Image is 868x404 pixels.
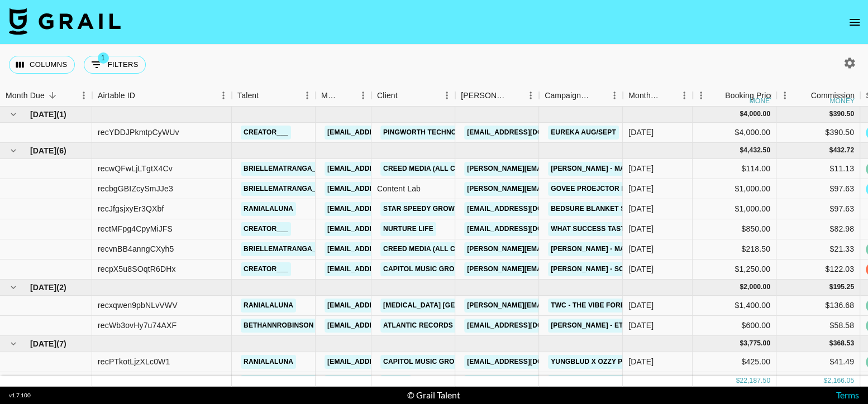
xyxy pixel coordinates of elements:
span: ( 7 ) [56,338,66,349]
a: creator___ [241,222,291,236]
div: Airtable ID [98,85,135,107]
div: Talent [237,85,259,107]
div: $1,250.00 [693,259,776,280]
div: $550.00 [693,372,776,392]
div: $136.68 [776,296,860,316]
div: recPTkotLjzXLc0W1 [98,356,170,367]
a: [PERSON_NAME] - Make A Baby [548,162,665,176]
a: [EMAIL_ADDRESS][DOMAIN_NAME] [464,319,589,333]
button: Sort [709,88,725,103]
div: $97.63 [776,199,860,219]
a: Creed Media (All Campaigns) [380,162,497,176]
a: Eureka Aug/Sept [548,126,619,140]
div: Manager [316,85,371,107]
div: Campaign (Type) [539,85,623,107]
a: Bedsure Blanket September [548,202,666,216]
a: Capitol Music Group [380,355,466,369]
a: [EMAIL_ADDRESS][DOMAIN_NAME] [325,262,450,276]
div: $ [829,282,833,292]
button: Show filters [84,56,146,74]
button: Sort [590,88,606,103]
button: open drawer [843,11,866,33]
a: [EMAIL_ADDRESS][DOMAIN_NAME] [325,222,450,236]
div: recwQFwLjLTgtX4Cv [98,163,173,174]
div: Sep '25 [628,243,654,254]
div: $390.50 [776,123,860,143]
div: Manager [321,85,339,107]
div: $41.49 [776,352,860,372]
button: Menu [776,87,793,104]
a: Gold - [PERSON_NAME] [548,375,637,389]
div: $ [829,339,833,348]
div: Sep '25 [628,163,654,174]
div: $4,000.00 [693,123,776,143]
a: [MEDICAL_DATA] [GEOGRAPHIC_DATA] [380,299,518,312]
a: Creed Media (All Campaigns) [380,242,497,256]
div: Jul '25 [628,356,654,367]
a: ranialaluna [241,355,296,369]
div: $ [736,376,740,386]
a: briellematranga_ [241,162,319,176]
a: Round [380,375,411,389]
div: recxqwen9pbNLvVWV [98,300,178,311]
div: Month Due [628,85,660,107]
a: ranialaluna [241,202,296,216]
a: briellematranga_ [241,242,319,256]
div: Client [371,85,455,107]
a: [EMAIL_ADDRESS][DOMAIN_NAME] [325,242,450,256]
a: Nurture Life [380,222,436,236]
a: [PERSON_NAME][EMAIL_ADDRESS][DOMAIN_NAME] [464,162,646,176]
div: $122.03 [776,259,860,280]
button: Sort [660,88,676,103]
a: Govee Proejctor Light [548,182,645,196]
div: recbgGBIZcySmJJe3 [98,183,173,194]
button: Sort [398,88,413,103]
div: Sep '25 [628,203,654,214]
a: bethannrobinson [241,375,317,389]
div: Aug '25 [628,300,654,311]
a: bethannrobinson [241,319,317,333]
a: [PERSON_NAME] - Eternity [548,319,651,333]
button: Menu [522,87,539,104]
div: money [829,98,855,104]
div: Sep '25 [628,183,654,194]
div: $21.33 [776,239,860,259]
div: $ [829,146,833,155]
div: $ [740,282,743,292]
div: $ [829,109,833,119]
div: Campaign (Type) [545,85,590,107]
div: 368.53 [833,339,854,348]
a: Terms [836,389,859,400]
a: [PERSON_NAME] - Something In The Heavens [548,262,717,276]
button: Menu [299,87,316,104]
div: Commission [810,85,855,107]
a: [EMAIL_ADDRESS][DOMAIN_NAME] [325,162,450,176]
div: $97.63 [776,179,860,199]
a: STAR SPEEDY GROWTH HK LIMITED [380,202,508,216]
a: creator___ [241,262,291,276]
a: [PERSON_NAME] - Make A Baby [548,242,665,256]
span: ( 2 ) [56,282,66,293]
span: [DATE] [30,282,56,293]
button: Select columns [9,56,75,74]
div: $114.00 [693,159,776,179]
button: Menu [75,87,92,104]
span: [DATE] [30,109,56,120]
a: [EMAIL_ADDRESS][DOMAIN_NAME] [325,126,450,140]
div: money [750,98,775,104]
div: 432.72 [833,146,854,155]
div: Sep '25 [628,223,654,234]
button: Menu [606,87,623,104]
div: recYDDJPkmtpCyWUv [98,127,179,138]
span: ( 6 ) [56,145,66,156]
div: $1,000.00 [693,179,776,199]
div: 4,000.00 [743,109,770,119]
a: Yungblud x Ozzy Promo [548,355,646,369]
div: Content Lab [371,179,455,199]
div: $ [740,339,743,348]
div: $218.50 [693,239,776,259]
a: [EMAIL_ADDRESS][DOMAIN_NAME] [325,299,450,312]
div: rectMFpg4CpyMiJFS [98,223,173,234]
button: Sort [259,88,274,103]
button: Sort [795,88,810,103]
